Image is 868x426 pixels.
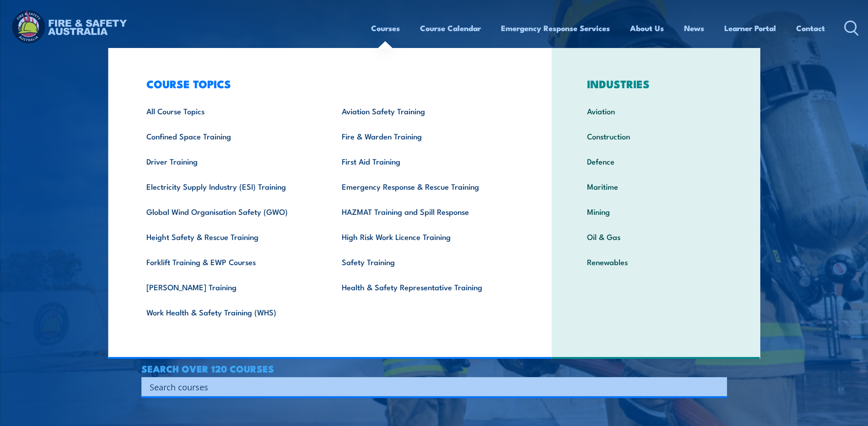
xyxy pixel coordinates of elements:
a: Maritime [573,174,739,199]
h3: INDUSTRIES [573,77,739,90]
a: Health & Safety Representative Training [328,274,523,299]
h3: COURSE TOPICS [132,77,523,90]
a: Course Calendar [420,16,481,40]
a: Work Health & Safety Training (WHS) [132,299,328,325]
a: Emergency Response Services [501,16,610,40]
button: Search magnifier button [711,380,724,393]
a: News [684,16,704,40]
a: Construction [573,123,739,149]
a: Aviation [573,98,739,123]
a: [PERSON_NAME] Training [132,274,328,299]
a: Confined Space Training [132,123,328,149]
a: Safety Training [328,249,523,274]
a: About Us [630,16,664,40]
a: Fire & Warden Training [328,123,523,149]
a: HAZMAT Training and Spill Response [328,199,523,224]
a: Oil & Gas [573,224,739,249]
h4: SEARCH OVER 120 COURSES [141,363,727,373]
a: Electricity Supply Industry (ESI) Training [132,174,328,199]
a: Defence [573,149,739,174]
a: Courses [371,16,400,40]
a: All Course Topics [132,98,328,123]
a: Height Safety & Rescue Training [132,224,328,249]
a: First Aid Training [328,149,523,174]
a: Emergency Response & Rescue Training [328,174,523,199]
a: Renewables [573,249,739,274]
a: Mining [573,199,739,224]
a: Global Wind Organisation Safety (GWO) [132,199,328,224]
a: Driver Training [132,149,328,174]
a: High Risk Work Licence Training [328,224,523,249]
form: Search form [151,380,709,393]
a: Aviation Safety Training [328,98,523,123]
a: Contact [796,16,825,40]
a: Forklift Training & EWP Courses [132,249,328,274]
input: Search input [150,380,707,394]
a: Learner Portal [724,16,776,40]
